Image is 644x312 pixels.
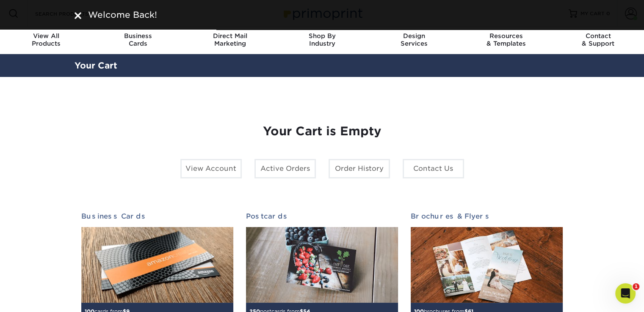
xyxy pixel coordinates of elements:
a: Your Cart [75,60,117,71]
a: Contact Us [403,159,464,178]
h2: Business Cards [81,212,233,220]
a: DesignServices [368,27,460,54]
img: Business Cards [81,227,233,303]
a: Shop ByIndustry [276,27,368,54]
span: Shop By [276,32,368,40]
div: & Templates [460,32,552,47]
span: Resources [460,32,552,40]
span: Business [92,32,184,40]
img: Brochures & Flyers [411,227,563,303]
div: Services [368,32,460,47]
a: Active Orders [254,159,316,178]
span: Contact [552,32,644,40]
div: Marketing [184,32,276,47]
a: BusinessCards [92,27,184,54]
span: Direct Mail [184,32,276,40]
iframe: Google Customer Reviews [2,286,72,309]
a: View Account [180,159,242,178]
a: Resources& Templates [460,27,552,54]
div: Cards [92,32,184,47]
img: close [75,12,81,19]
iframe: Intercom live chat [615,283,636,304]
span: Design [368,32,460,40]
img: Postcards [246,227,398,303]
h1: Your Cart is Empty [81,124,563,139]
h2: Postcards [246,212,398,220]
a: Order History [329,159,390,178]
div: & Support [552,32,644,47]
span: Welcome Back! [88,10,157,20]
span: 1 [633,283,639,290]
a: Direct MailMarketing [184,27,276,54]
a: Contact& Support [552,27,644,54]
h2: Brochures & Flyers [411,212,563,220]
div: Industry [276,32,368,47]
